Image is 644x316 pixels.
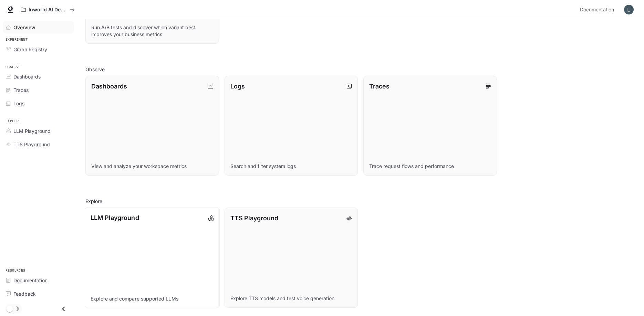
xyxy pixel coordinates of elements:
a: Documentation [3,274,74,286]
a: Documentation [577,3,619,17]
span: LLM Playground [13,127,51,135]
span: Documentation [580,6,614,14]
button: All workspaces [18,3,78,17]
button: User avatar [622,3,636,17]
span: Graph Registry [13,46,47,53]
a: TTS Playground [3,138,74,150]
a: TTS PlaygroundExplore TTS models and test voice generation [225,208,358,308]
span: TTS Playground [13,141,50,148]
h2: Observe [85,66,636,73]
a: Graph Registry [3,43,74,55]
a: LogsSearch and filter system logs [225,76,358,176]
span: Dashboards [13,73,41,80]
p: LLM Playground [91,213,139,222]
a: LLM Playground [3,125,74,137]
p: Run A/B tests and discover which variant best improves your business metrics [91,24,213,38]
p: Inworld AI Demos [29,7,67,13]
span: Documentation [13,277,48,284]
a: Overview [3,21,74,33]
span: Logs [13,100,24,107]
p: Traces [369,82,389,91]
a: DashboardsView and analyze your workspace metrics [85,76,219,176]
p: Dashboards [91,82,127,91]
h2: Explore [85,198,636,205]
p: Trace request flows and performance [369,163,491,170]
img: User avatar [624,5,634,14]
button: Close drawer [56,302,71,316]
a: Logs [3,97,74,109]
span: Feedback [13,290,36,297]
p: Explore TTS models and test voice generation [230,295,352,302]
p: View and analyze your workspace metrics [91,163,213,170]
span: Dark mode toggle [6,305,13,312]
a: Traces [3,84,74,96]
a: Dashboards [3,71,74,83]
p: Search and filter system logs [230,163,352,170]
p: Explore and compare supported LLMs [91,295,214,302]
span: Overview [13,24,35,31]
span: Traces [13,86,29,94]
a: TracesTrace request flows and performance [363,76,497,176]
a: Feedback [3,288,74,300]
a: LLM PlaygroundExplore and compare supported LLMs [85,207,219,308]
p: TTS Playground [230,213,278,223]
p: Logs [230,82,245,91]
